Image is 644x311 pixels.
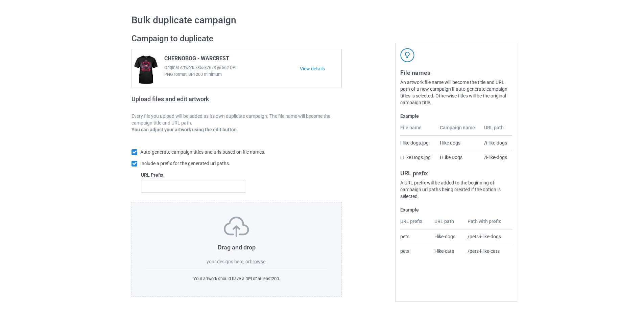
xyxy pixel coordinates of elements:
td: I Like Dogs.jpg [400,150,436,164]
th: URL path [480,124,512,136]
td: I Like Dogs [436,150,481,164]
td: /pets-i-like-dogs [464,229,512,244]
h3: URL prefix [400,169,512,177]
td: i-like-dogs [431,229,464,244]
label: URL Prefix [141,172,246,178]
th: Path with prefix [464,218,512,229]
a: View details [300,65,341,72]
h1: Bulk duplicate campaign [132,14,512,26]
img: svg+xml;base64,PD94bWwgdmVyc2lvbj0iMS4wIiBlbmNvZGluZz0iVVRGLTgiPz4KPHN2ZyB3aWR0aD0iNzVweCIgaGVpZ2... [224,217,249,237]
td: /i-like-dogs [480,136,512,150]
label: Example [400,206,512,213]
span: Your artwork should have a DPI of at least 200 . [193,276,280,281]
label: Example [400,113,512,119]
td: I like dogs.jpg [400,136,436,150]
span: . [265,259,267,264]
td: /i-like-dogs [480,150,512,164]
td: i-like-cats [431,244,464,258]
span: Auto-generate campaign titles and urls based on file names. [140,149,265,155]
h3: File names [400,69,512,76]
div: A URL prefix will be added to the beginning of campaign url paths being created if the option is ... [400,179,512,200]
span: PNG format, DPI 200 minimum [164,71,300,78]
td: pets [400,229,431,244]
div: An artwork file name will become the title and URL path of a new campaign if auto-generate campai... [400,79,512,106]
span: Include a prefix for the generated url paths. [140,161,230,166]
th: File name [400,124,436,136]
h2: Upload files and edit artwork [132,95,258,108]
p: Every file you upload will be added as its own duplicate campaign. The file name will become the ... [132,113,342,126]
span: CHERNOBOG - WARCREST [164,55,229,64]
h2: Campaign to duplicate [132,34,342,44]
span: your designs here, or [207,259,250,264]
th: URL path [431,218,464,229]
th: URL prefix [400,218,431,229]
span: Original Artwork 7855x7678 @ 562 DPI [164,64,300,71]
img: svg+xml;base64,PD94bWwgdmVyc2lvbj0iMS4wIiBlbmNvZGluZz0iVVRGLTgiPz4KPHN2ZyB3aWR0aD0iNDJweCIgaGVpZ2... [400,48,414,62]
td: pets [400,244,431,258]
td: /pets-i-like-cats [464,244,512,258]
h3: Drag and drop [146,243,327,251]
b: You can adjust your artwork using the edit button. [132,127,238,132]
th: Campaign name [436,124,481,136]
label: browse [250,259,265,264]
td: I like dogs [436,136,481,150]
